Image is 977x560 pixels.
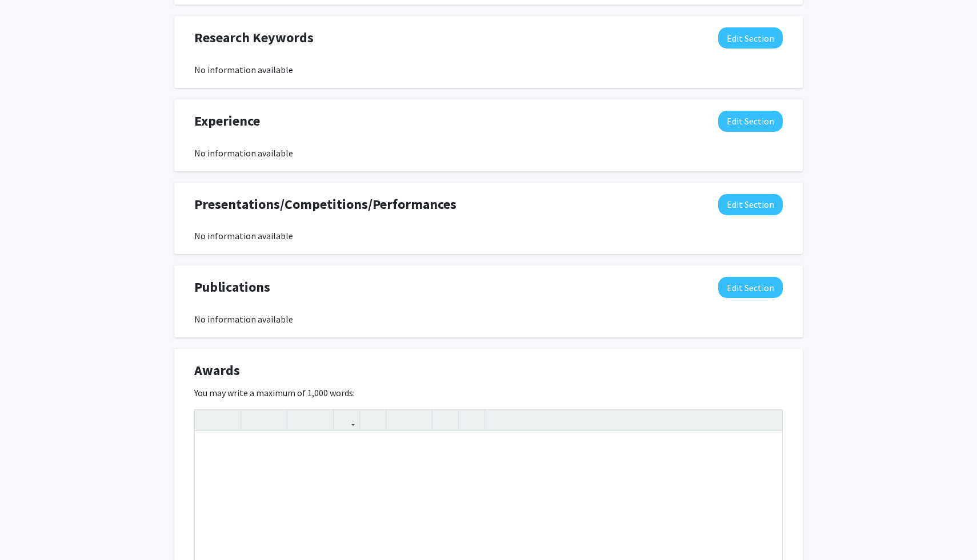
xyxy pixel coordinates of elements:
[409,410,429,430] button: Ordered list
[389,410,409,430] button: Unordered list
[718,194,783,215] button: Edit Presentations/Competitions/Performances
[198,410,218,430] button: Undo (Ctrl + Z)
[194,146,783,160] div: No information available
[462,410,482,430] button: Insert horizontal rule
[435,410,455,430] button: Remove format
[759,410,779,430] button: Fullscreen
[290,410,310,430] button: Superscript
[244,410,264,430] button: Strong (Ctrl + B)
[194,277,270,297] span: Publications
[310,410,330,430] button: Subscript
[718,27,783,49] button: Edit Research Keywords
[194,229,783,243] div: No information available
[337,410,357,430] button: Link
[194,194,457,215] span: Presentations/Competitions/Performances
[194,312,783,326] div: No information available
[194,27,314,48] span: Research Keywords
[218,410,238,430] button: Redo (Ctrl + Y)
[718,111,783,132] button: Edit Experience
[194,63,783,76] div: No information available
[718,277,783,298] button: Edit Publications
[9,509,49,551] iframe: Chat
[363,410,383,430] button: Insert Image
[194,111,260,131] span: Experience
[264,410,284,430] button: Emphasis (Ctrl + I)
[194,386,355,400] label: You may write a maximum of 1,000 words:
[194,360,240,381] span: Awards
